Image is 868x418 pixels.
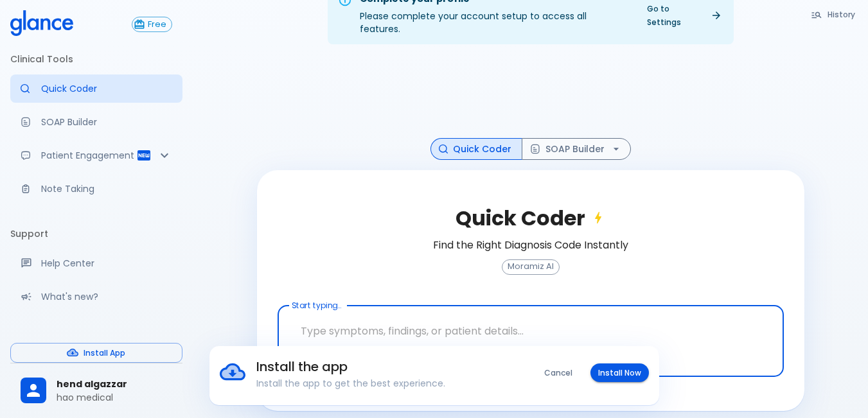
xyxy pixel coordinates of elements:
[143,20,172,30] span: Free
[433,236,628,254] h6: Find the Right Diagnosis Code Instantly
[41,257,172,270] p: Help Center
[536,363,580,382] button: Cancel
[10,108,182,136] a: Docugen: Compose a clinical documentation in seconds
[57,391,172,404] p: hao medical
[41,82,172,95] p: Quick Coder
[456,206,606,231] h2: Quick Coder
[10,74,182,103] a: Moramiz: Find ICD10AM codes instantly
[10,343,182,363] button: Install App
[10,283,182,311] div: Recent updates and feature releases
[10,218,182,249] li: Support
[10,249,182,277] a: Get help from our support team
[132,17,172,32] button: Free
[57,378,172,391] span: hend algazzar
[590,363,649,382] button: Install Now
[804,5,863,24] button: History
[41,116,172,128] p: SOAP Builder
[430,138,522,161] button: Quick Coder
[132,17,182,32] a: Click to view or change your subscription
[10,141,182,170] div: Patient Reports & Referrals
[41,149,136,162] p: Patient Engagement
[256,377,502,390] p: Install the app to get the best experience.
[256,356,502,377] h6: Install the app
[41,182,172,195] p: Note Taking
[10,326,182,357] li: Settings
[502,262,559,272] span: Moramiz AI
[10,369,182,413] div: hend algazzarhao medical
[41,290,172,303] p: What's new?
[10,175,182,203] a: Advanced note-taking
[522,138,631,161] button: SOAP Builder
[10,44,182,74] li: Clinical Tools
